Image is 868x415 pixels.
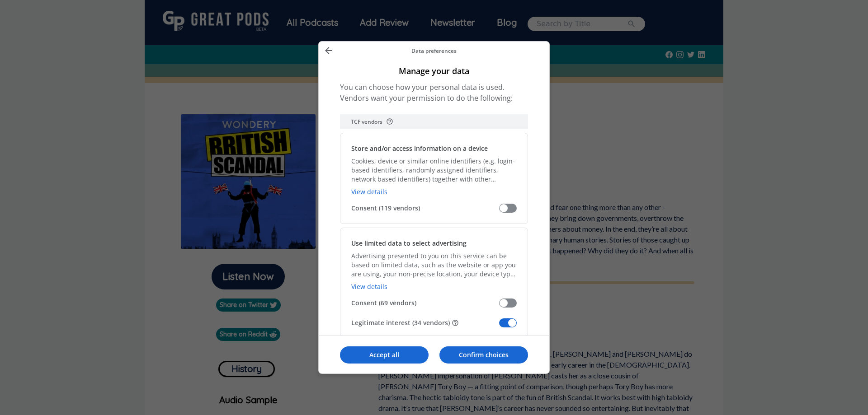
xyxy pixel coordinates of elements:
p: Advertising presented to you on this service can be based on limited data, such as the website or... [351,252,517,279]
p: You can choose how your personal data is used. Vendors want your permission to do the following: [340,82,528,103]
div: Manage your data [318,41,550,374]
button: Back [321,45,337,56]
h2: Store and/or access information on a device [351,144,488,153]
a: View details, Use limited data to select advertising [351,282,387,291]
button: Accept all [340,346,429,364]
h2: Use limited data to select advertising [351,239,467,248]
span: Consent (69 vendors) [351,298,499,308]
a: View details, Store and/or access information on a device [351,187,387,196]
p: Cookies, device or similar online identifiers (e.g. login-based identifiers, randomly assigned id... [351,157,517,184]
h1: Manage your data [340,65,528,76]
p: Accept all [340,350,429,359]
span: Consent (119 vendors) [351,204,499,213]
span: Legitimate interest (34 vendors) [351,318,499,327]
button: Confirm choices [439,346,528,364]
p: Data preferences [337,47,531,55]
button: This vendor is registered with the IAB Europe Transparency and Consent Framework and subject to i... [386,118,393,125]
button: Some vendors are not asking for your consent, but are using your personal data on the basis of th... [452,319,459,326]
p: Confirm choices [439,350,528,359]
p: TCF vendors [351,118,382,126]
